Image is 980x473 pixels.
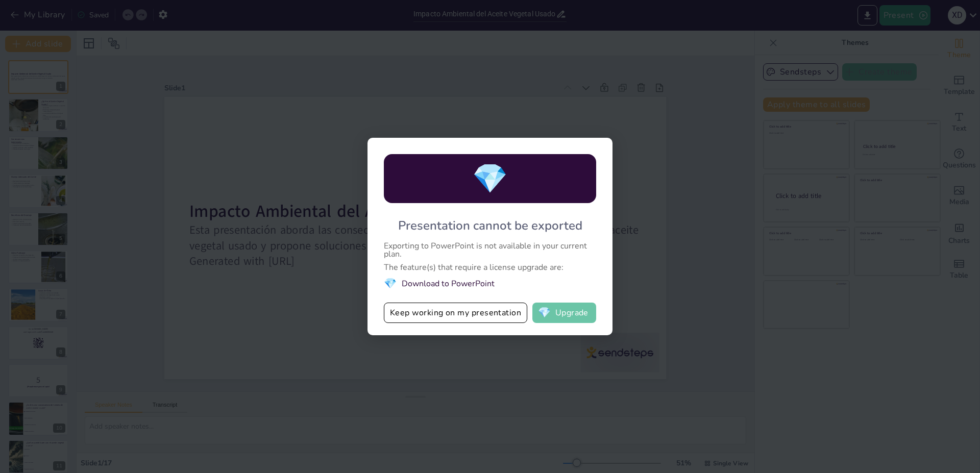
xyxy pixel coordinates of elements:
div: Presentation cannot be exported [398,217,582,234]
div: The feature(s) that require a license upgrade are: [384,263,596,271]
div: Exporting to PowerPoint is not available in your current plan. [384,242,596,258]
button: diamondUpgrade [532,303,596,323]
span: diamond [538,308,551,318]
li: Download to PowerPoint [384,277,596,290]
button: Keep working on my presentation [384,303,527,323]
span: diamond [384,277,397,290]
span: diamond [472,159,508,198]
